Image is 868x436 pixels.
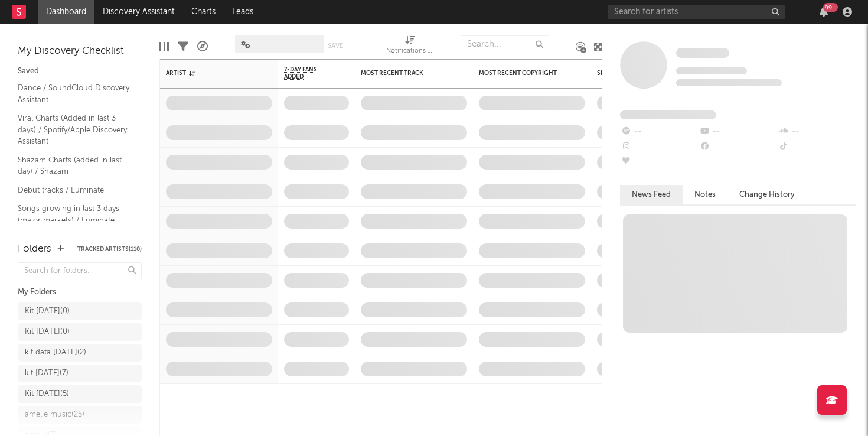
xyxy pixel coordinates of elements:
[683,185,727,204] button: Notes
[18,82,130,106] a: Dance / SoundCloud Discovery Assistant
[386,44,433,58] div: Notifications (Artist)
[18,154,130,178] a: Shazam Charts (added in last day) / Shazam
[361,70,449,77] div: Most Recent Track
[778,139,856,155] div: --
[25,304,70,318] div: Kit [DATE] ( 0 )
[620,155,699,170] div: --
[461,35,549,53] input: Search...
[676,67,747,74] span: Tracking Since: [DATE]
[18,112,130,148] a: Viral Charts (Added in last 3 days) / Spotify/Apple Discovery Assistant
[18,406,142,424] a: amelie music(25)
[676,79,782,86] span: 0 fans last week
[18,202,130,226] a: Songs growing in last 3 days (major markets) / Luminate
[25,408,84,422] div: amelie music ( 25 )
[18,64,142,79] div: Saved
[386,30,433,64] div: Notifications (Artist)
[25,366,68,380] div: kit [DATE] ( 7 )
[620,185,683,204] button: News Feed
[18,385,142,403] a: Kit [DATE](5)
[197,30,208,64] div: A&R Pipeline
[18,285,142,300] div: My Folders
[18,323,142,341] a: Kit [DATE](0)
[699,139,777,155] div: --
[820,7,828,17] button: 99+
[25,387,69,401] div: Kit [DATE] ( 5 )
[597,70,686,77] div: Spotify Monthly Listeners
[178,30,188,64] div: Filters
[166,70,254,77] div: Artist
[608,5,785,19] input: Search for artists
[18,44,142,58] div: My Discovery Checklist
[18,262,142,279] input: Search for folders...
[620,139,699,155] div: --
[18,302,142,320] a: Kit [DATE](0)
[77,246,142,252] button: Tracked Artists(110)
[823,3,838,12] div: 99 +
[18,365,142,382] a: kit [DATE](7)
[727,185,807,204] button: Change History
[25,325,70,339] div: Kit [DATE] ( 0 )
[620,124,699,139] div: --
[778,124,856,139] div: --
[699,124,777,139] div: --
[328,43,343,49] button: Save
[18,344,142,362] a: kit data [DATE](2)
[25,346,86,360] div: kit data [DATE] ( 2 )
[159,30,169,64] div: Edit Columns
[620,110,716,119] span: Fans Added by Platform
[18,184,130,197] a: Debut tracks / Luminate
[479,70,567,77] div: Most Recent Copyright
[18,242,51,256] div: Folders
[676,48,729,58] span: Some Artist
[284,66,331,80] span: 7-Day Fans Added
[676,47,729,59] a: Some Artist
